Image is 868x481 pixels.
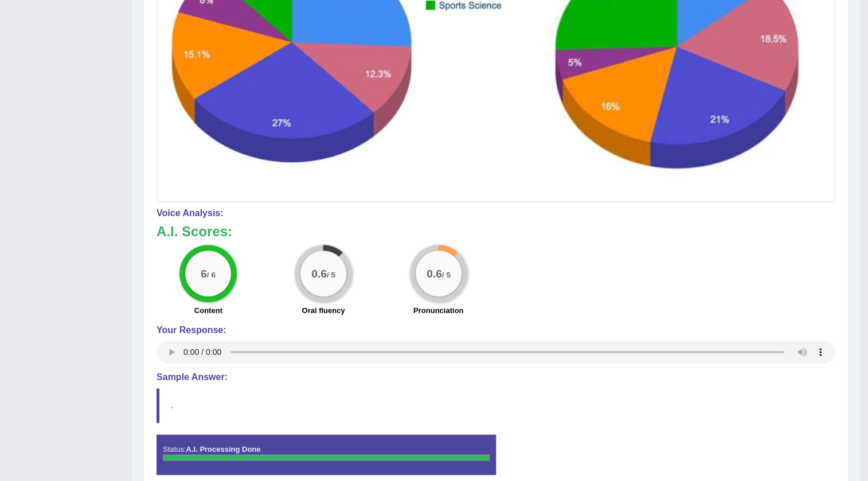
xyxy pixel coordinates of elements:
h4: Your Response: [157,325,835,335]
small: / 6 [207,271,216,279]
big: 6 [201,267,207,280]
small: / 5 [327,271,335,279]
label: Pronunciation [413,305,463,316]
big: 0.6 [427,267,442,280]
label: Oral fluency [302,305,345,316]
label: Content [194,305,222,316]
b: A.I. Scores: [157,224,232,239]
strong: A.I. Processing Done [186,445,260,453]
h4: Sample Answer: [157,372,835,382]
blockquote: . [157,388,835,423]
small: / 5 [441,271,450,279]
h4: Voice Analysis: [157,208,835,218]
big: 0.6 [311,267,327,280]
div: Status: [157,435,496,475]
